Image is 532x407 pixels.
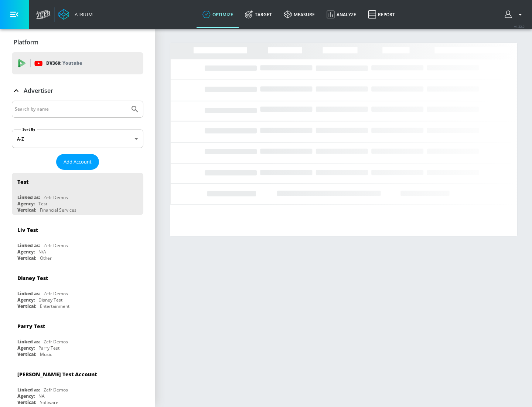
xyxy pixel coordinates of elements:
[72,11,93,18] div: Atrium
[12,269,143,311] div: Disney TestLinked as:Zefr DemosAgency:Disney TestVertical:Entertainment
[46,59,82,67] p: DV360:
[44,339,68,345] div: Zefr Demos
[17,371,97,378] div: [PERSON_NAME] Test Account
[12,221,143,263] div: Liv TestLinked as:Zefr DemosAgency:N/AVertical:Other
[17,297,35,303] div: Agency:
[40,255,52,261] div: Other
[15,104,127,114] input: Search by name
[17,387,40,393] div: Linked as:
[44,290,68,297] div: Zefr Demos
[17,351,36,357] div: Vertical:
[44,242,68,249] div: Zefr Demos
[62,59,82,67] p: Youtube
[12,129,143,148] div: A-Z
[38,297,62,303] div: Disney Test
[278,1,321,28] a: measure
[17,194,40,201] div: Linked as:
[38,249,46,255] div: N/A
[17,290,40,297] div: Linked as:
[17,323,45,330] div: Parry Test
[12,317,143,359] div: Parry TestLinked as:Zefr DemosAgency:Parry TestVertical:Music
[12,173,143,215] div: TestLinked as:Zefr DemosAgency:TestVertical:Financial Services
[362,1,401,28] a: Report
[21,127,37,132] label: Sort By
[40,303,69,309] div: Entertainment
[38,393,45,399] div: NA
[44,387,68,393] div: Zefr Demos
[38,345,59,351] div: Parry Test
[17,201,35,207] div: Agency:
[12,80,143,101] div: Advertiser
[64,158,92,166] span: Add Account
[38,201,47,207] div: Test
[17,393,35,399] div: Agency:
[17,275,48,282] div: Disney Test
[40,399,58,406] div: Software
[40,351,52,357] div: Music
[321,1,362,28] a: Analyze
[17,303,36,309] div: Vertical:
[17,399,36,406] div: Vertical:
[56,154,99,170] button: Add Account
[12,52,143,74] div: DV360: Youtube
[17,249,35,255] div: Agency:
[40,207,76,213] div: Financial Services
[17,226,38,233] div: Liv Test
[514,24,525,28] span: v 4.32.0
[17,255,36,261] div: Vertical:
[17,242,40,249] div: Linked as:
[17,339,40,345] div: Linked as:
[17,207,36,213] div: Vertical:
[58,9,93,20] a: Atrium
[17,178,28,185] div: Test
[44,194,68,201] div: Zefr Demos
[239,1,278,28] a: Target
[24,87,53,95] p: Advertiser
[12,32,143,53] div: Platform
[14,38,38,46] p: Platform
[17,345,35,351] div: Agency:
[197,1,239,28] a: optimize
